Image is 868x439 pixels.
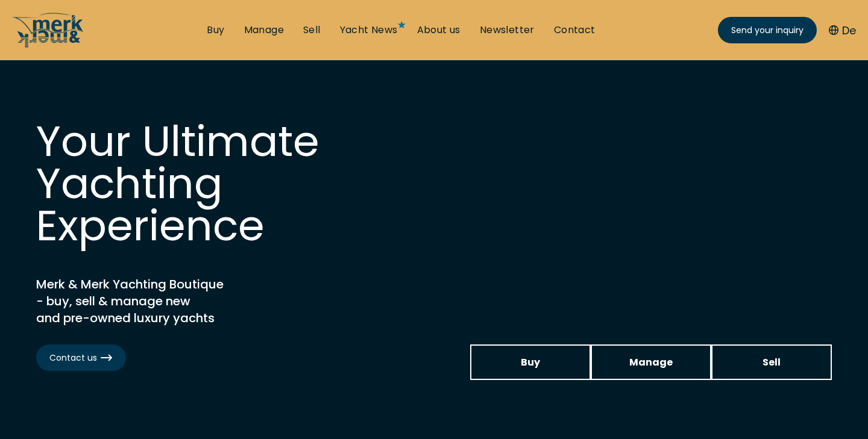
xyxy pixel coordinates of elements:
[718,17,817,43] a: Send your inquiry
[480,23,535,37] a: Newsletter
[340,23,398,37] a: Yacht News
[470,344,591,380] a: Buy
[763,355,781,370] span: Sell
[629,355,673,370] span: Manage
[731,24,804,37] span: Send your inquiry
[49,352,113,364] span: Contact us
[417,23,461,37] a: About us
[207,23,224,37] a: Buy
[829,22,856,39] button: De
[36,344,126,371] a: Contact us
[36,120,398,247] h1: Your Ultimate Yachting Experience
[303,23,321,37] a: Sell
[244,23,284,37] a: Manage
[521,355,540,370] span: Buy
[711,344,832,380] a: Sell
[554,23,596,37] a: Contact
[591,344,711,380] a: Manage
[36,276,338,326] h2: Merk & Merk Yachting Boutique - buy, sell & manage new and pre-owned luxury yachts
